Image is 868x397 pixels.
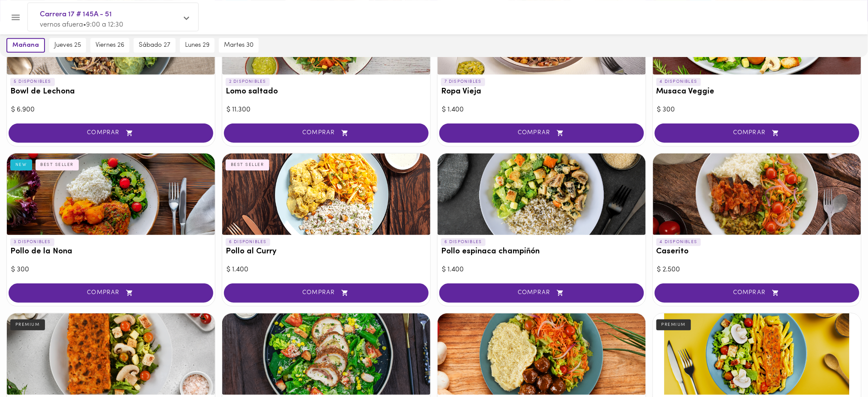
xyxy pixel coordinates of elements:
[7,313,215,395] div: Lasagna Mixta
[438,153,646,235] div: Pollo espinaca champiñón
[10,319,45,331] div: PREMIUM
[439,123,644,143] button: COMPRAR
[450,289,633,297] span: COMPRAR
[655,283,859,303] button: COMPRAR
[439,283,644,303] button: COMPRAR
[10,87,212,96] h3: Bowl de Lechona
[6,38,45,53] button: mañana
[19,289,203,297] span: COMPRAR
[441,87,642,96] h3: Ropa Vieja
[653,313,861,395] div: Salmón toscana
[226,238,270,246] p: 6 DISPONIBLES
[224,283,429,303] button: COMPRAR
[36,159,79,171] div: BEST SELLER
[226,78,270,86] p: 2 DISPONIBLES
[222,313,430,395] div: Ensalada Cordon Bleu
[450,129,633,137] span: COMPRAR
[656,247,858,256] h3: Caserito
[10,159,32,171] div: NEW
[226,159,269,171] div: BEST SELLER
[90,38,129,53] button: viernes 26
[19,129,203,137] span: COMPRAR
[219,38,259,53] button: martes 30
[226,247,427,256] h3: Pollo al Curry
[442,265,641,275] div: $ 1.400
[441,238,486,246] p: 6 DISPONIBLES
[235,129,418,137] span: COMPRAR
[657,105,857,115] div: $ 300
[7,153,215,235] div: Pollo de la Nona
[95,42,124,49] span: viernes 26
[180,38,215,53] button: lunes 29
[656,319,691,331] div: PREMIUM
[49,38,86,53] button: jueves 25
[54,42,81,49] span: jueves 25
[665,289,849,297] span: COMPRAR
[226,87,427,96] h3: Lomo saltado
[818,347,859,388] iframe: Messagebird Livechat Widget
[656,87,858,96] h3: Musaca Veggie
[40,9,178,20] span: Carrera 17 # 145A - 51
[10,247,212,256] h3: Pollo de la Nona
[12,42,39,49] span: mañana
[10,238,54,246] p: 3 DISPONIBLES
[653,153,861,235] div: Caserito
[139,42,170,49] span: sábado 27
[656,238,701,246] p: 4 DISPONIBLES
[134,38,176,53] button: sábado 27
[441,78,485,86] p: 7 DISPONIBLES
[442,105,641,115] div: $ 1.400
[11,105,211,115] div: $ 6.900
[665,129,849,137] span: COMPRAR
[11,265,211,275] div: $ 300
[9,123,213,143] button: COMPRAR
[222,153,430,235] div: Pollo al Curry
[656,78,701,86] p: 4 DISPONIBLES
[185,42,209,49] span: lunes 29
[227,265,426,275] div: $ 1.400
[235,289,418,297] span: COMPRAR
[441,247,642,256] h3: Pollo espinaca champiñón
[657,265,857,275] div: $ 2.500
[227,105,426,115] div: $ 11.300
[10,78,55,86] p: 5 DISPONIBLES
[655,123,859,143] button: COMPRAR
[438,313,646,395] div: Albóndigas BBQ
[224,123,429,143] button: COMPRAR
[224,42,254,49] span: martes 30
[40,21,123,28] span: vernos afuera • 9:00 a 12:30
[5,7,26,28] button: Menu
[9,283,213,303] button: COMPRAR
